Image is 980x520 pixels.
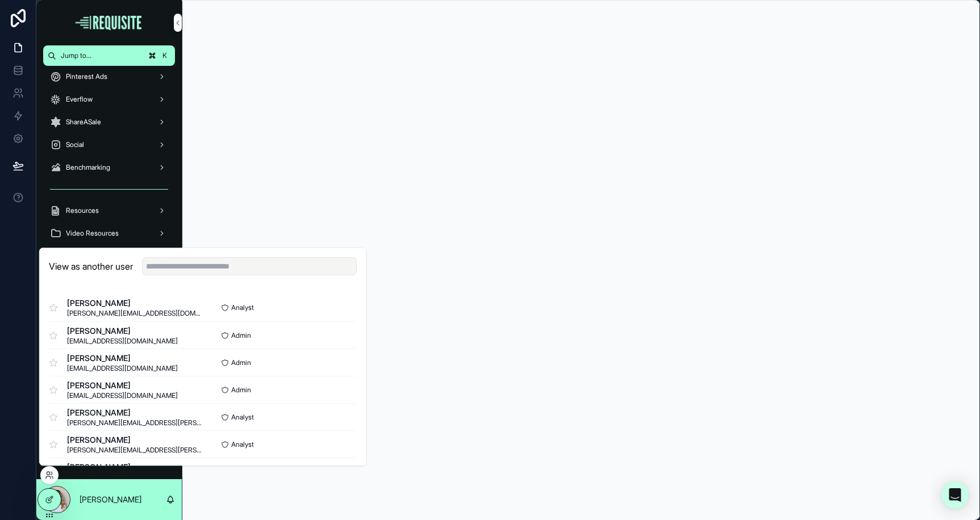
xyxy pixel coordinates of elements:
span: [PERSON_NAME][EMAIL_ADDRESS][DOMAIN_NAME] [67,309,203,318]
span: Analyst [231,413,254,422]
span: Video Resources [66,229,119,238]
p: [PERSON_NAME] [80,494,141,505]
span: [PERSON_NAME] [67,407,203,418]
a: Resources [43,200,175,221]
a: ShareASale [43,112,175,132]
a: Everflow [43,89,175,110]
span: [PERSON_NAME] [67,462,178,473]
span: [PERSON_NAME][EMAIL_ADDRESS][PERSON_NAME][DOMAIN_NAME] [67,446,203,455]
span: Analyst [231,440,254,449]
h2: View as another user [49,259,133,273]
span: [PERSON_NAME] [67,325,178,337]
span: [PERSON_NAME] [67,434,203,446]
span: [EMAIL_ADDRESS][DOMAIN_NAME] [67,337,178,346]
div: scrollable content [36,66,182,479]
span: [PERSON_NAME][EMAIL_ADDRESS][PERSON_NAME][DOMAIN_NAME] [67,418,203,427]
span: Resources [66,206,99,215]
button: Jump to...K [43,45,175,66]
span: [EMAIL_ADDRESS][DOMAIN_NAME] [67,391,178,400]
span: Everflow [66,95,93,104]
span: ShareASale [66,118,101,127]
span: Benchmarking [66,163,110,172]
a: Social [43,135,175,155]
span: Jump to... [61,51,142,60]
a: Pinterest Ads [43,66,175,87]
span: Admin [231,358,251,367]
span: [PERSON_NAME] [67,380,178,391]
a: Video Resources [43,223,175,244]
span: Pinterest Ads [66,72,107,81]
a: Free Reporting Templates [43,246,175,266]
span: Admin [231,331,251,340]
div: Open Intercom Messenger [941,481,969,509]
img: App logo [74,14,144,32]
span: Social [66,140,84,149]
span: [EMAIL_ADDRESS][DOMAIN_NAME] [67,364,178,373]
span: K [160,51,169,60]
a: Benchmarking [43,157,175,178]
span: Admin [231,385,251,395]
span: [PERSON_NAME] [67,297,203,309]
span: Analyst [231,303,254,312]
span: [PERSON_NAME] [67,353,178,364]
